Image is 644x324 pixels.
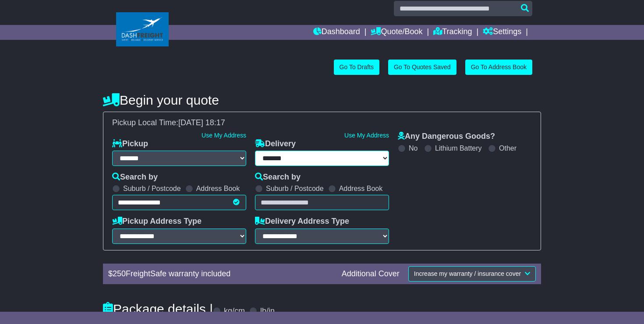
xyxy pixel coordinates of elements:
[344,132,389,139] a: Use My Address
[224,306,245,316] label: kg/cm
[414,270,521,277] span: Increase my warranty / insurance cover
[337,269,404,279] div: Additional Cover
[255,217,349,226] label: Delivery Address Type
[465,60,532,75] a: Go To Address Book
[113,269,126,278] span: 250
[339,184,383,193] label: Address Book
[178,118,225,127] span: [DATE] 18:17
[388,60,456,75] a: Go To Quotes Saved
[112,173,158,182] label: Search by
[334,60,379,75] a: Go To Drafts
[104,269,337,279] div: $ FreightSafe warranty included
[433,25,472,40] a: Tracking
[260,306,275,316] label: lb/in
[108,118,536,128] div: Pickup Local Time:
[408,266,536,282] button: Increase my warranty / insurance cover
[499,144,517,152] label: Other
[371,25,422,40] a: Quote/Book
[196,184,240,193] label: Address Book
[435,144,482,152] label: Lithium Battery
[483,25,521,40] a: Settings
[112,139,148,149] label: Pickup
[123,184,181,193] label: Suburb / Postcode
[398,132,495,141] label: Any Dangerous Goods?
[103,302,213,316] h4: Package details |
[409,144,418,152] label: No
[255,173,301,182] label: Search by
[202,132,246,139] a: Use My Address
[112,217,202,226] label: Pickup Address Type
[266,184,324,193] label: Suburb / Postcode
[313,25,360,40] a: Dashboard
[103,93,541,107] h4: Begin your quote
[255,139,296,149] label: Delivery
